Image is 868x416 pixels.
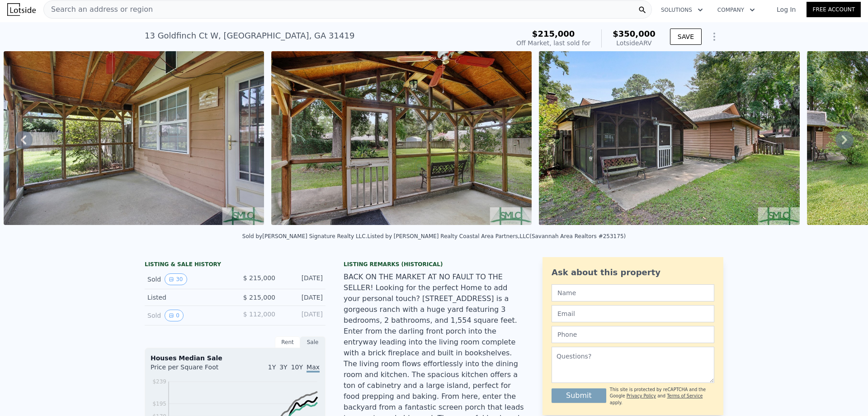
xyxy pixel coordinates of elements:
[610,387,714,406] div: This site is protected by reCAPTCHA and the Google and apply.
[152,378,166,385] tspan: $239
[4,51,264,225] img: Sale: 10478288 Parcel: 18492279
[613,29,656,38] span: $350,000
[300,336,325,348] div: Sale
[145,261,325,270] div: LISTING & SALE HISTORY
[147,310,228,321] div: Sold
[627,393,656,398] a: Privacy Policy
[7,3,36,16] img: Lotside
[807,2,861,17] a: Free Account
[44,4,153,15] span: Search an address or region
[539,51,799,225] img: Sale: 10478288 Parcel: 18492279
[147,273,228,285] div: Sold
[705,28,723,46] button: Show Options
[283,273,323,285] div: [DATE]
[151,363,235,377] div: Price per Square Foot
[613,38,656,48] div: Lotside ARV
[147,293,228,302] div: Listed
[165,310,184,321] button: View historical data
[145,29,354,42] div: 13 Goldfinch Ct W , [GEOGRAPHIC_DATA] , GA 31419
[283,310,323,321] div: [DATE]
[291,363,303,371] span: 10Y
[165,273,187,285] button: View historical data
[710,2,762,18] button: Company
[552,388,606,403] button: Submit
[243,311,275,318] span: $ 112,000
[268,363,276,371] span: 1Y
[283,293,323,302] div: [DATE]
[243,294,275,301] span: $ 215,000
[368,233,626,239] div: Listed by [PERSON_NAME] Realty Coastal Area Partners,LLC (Savannah Area Realtors #253175)
[242,233,368,239] div: Sold by [PERSON_NAME] Signature Realty LLC .
[243,274,275,282] span: $ 215,000
[552,305,714,322] input: Email
[552,326,714,343] input: Phone
[279,363,287,371] span: 3Y
[670,29,702,45] button: SAVE
[766,5,807,14] a: Log In
[307,363,320,373] span: Max
[667,393,703,398] a: Terms of Service
[516,38,590,48] div: Off Market, last sold for
[552,284,714,301] input: Name
[275,336,300,348] div: Rent
[152,401,166,407] tspan: $195
[654,2,710,18] button: Solutions
[344,261,524,268] div: Listing Remarks (Historical)
[151,354,320,363] div: Houses Median Sale
[271,51,532,225] img: Sale: 10478288 Parcel: 18492279
[552,266,714,279] div: Ask about this property
[532,29,575,38] span: $215,000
